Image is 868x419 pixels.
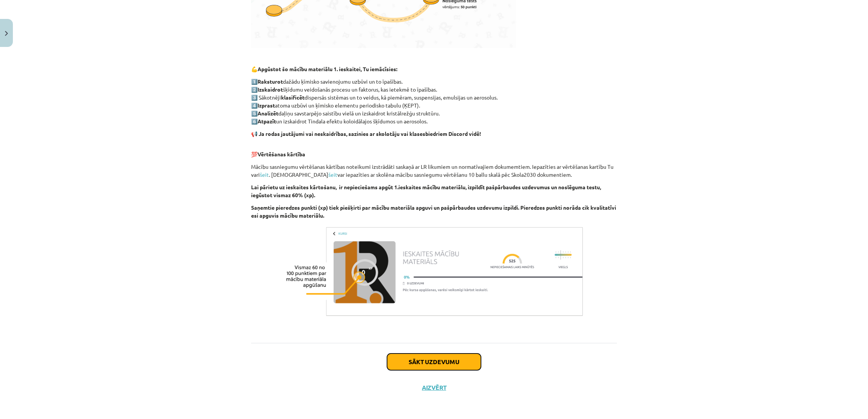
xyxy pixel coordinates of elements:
strong: Izskaidrot [258,86,283,93]
a: šeit [328,171,337,178]
strong: Atpazīt [258,118,276,125]
strong: Analizēt [258,110,278,117]
strong: Raksturot [258,78,283,85]
strong: klasificēt [281,94,304,101]
strong: Izprast [258,102,275,109]
strong: Lai pārietu uz ieskaites kārtošanu, ir nepieciešams apgūt 1.ieskaites mācību materiālu, izpildīt ... [251,184,601,198]
p: 1️⃣ dažādu ķīmisko savienojumu uzbūvi un to īpašības. 2️⃣ šķīdumu veidošanās procesu un faktorus,... [251,78,617,125]
a: šeit [260,171,269,178]
strong: Vērtēšanas kārtība [258,151,305,157]
p: Mācību sasniegumu vērtēšanas kārtības noteikumi izstrādāti saskaņā ar LR likumiem un normatīvajie... [251,163,617,179]
button: Sākt uzdevumu [387,354,481,370]
strong: Apgūstot šo mācību materiālu 1. ieskaitei, Tu iemācīsies: [258,65,397,72]
p: 💪 [251,65,617,73]
strong: Saņemtie pieredzes punkti (xp) tiek piešķirti par mācību materiāla apguvi un pašpārbaudes uzdevum... [251,204,616,219]
strong: 📢 Ja rodas jautājumi vai neskaidrības, sazinies ar skolotāju vai klasesbiedriem Discord vidē! [251,130,481,137]
img: icon-close-lesson-0947bae3869378f0d4975bcd49f059093ad1ed9edebbc8119c70593378902aed.svg [5,31,8,36]
p: 💯 [251,150,617,158]
button: Aizvērt [420,384,448,391]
